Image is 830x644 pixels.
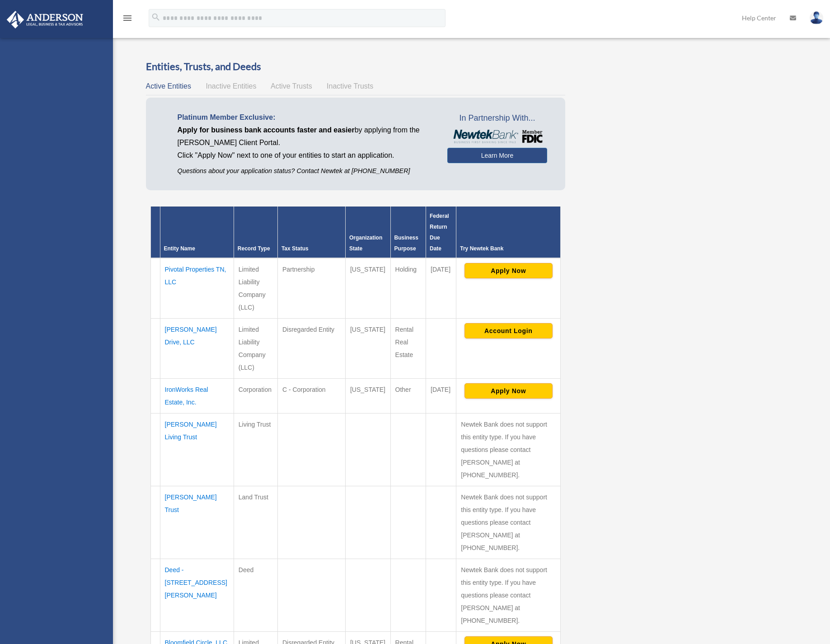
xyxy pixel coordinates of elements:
[160,207,234,258] th: Entity Name
[390,258,426,319] td: Holding
[277,378,345,413] td: C - Corporation
[447,111,547,126] span: In Partnership With...
[160,258,234,319] td: Pivotal Properties TN, LLC
[345,378,390,413] td: [US_STATE]
[390,378,426,413] td: Other
[206,82,256,90] span: Inactive Entities
[234,258,277,319] td: Limited Liability Company (LLC)
[160,318,234,378] td: [PERSON_NAME] Drive, LLC
[234,486,277,559] td: Land Trust
[178,111,434,124] p: Platinum Member Exclusive:
[178,124,434,149] p: by applying from the [PERSON_NAME] Client Portal.
[146,82,191,90] span: Active Entities
[160,559,234,631] td: Deed - [STREET_ADDRESS][PERSON_NAME]
[160,486,234,559] td: [PERSON_NAME] Trust
[810,11,823,24] img: User Pic
[122,16,133,24] a: menu
[160,378,234,413] td: IronWorks Real Estate, Inc.
[234,318,277,378] td: Limited Liability Company (LLC)
[345,258,390,319] td: [US_STATE]
[447,148,547,163] a: Learn More
[122,13,133,24] i: menu
[390,207,426,258] th: Business Purpose
[452,130,543,143] img: NewtekBankLogoSM.png
[456,486,561,559] td: Newtek Bank does not support this entity type. If you have questions please contact [PERSON_NAME]...
[464,323,553,338] button: Account Login
[464,383,553,399] button: Apply Now
[327,82,373,90] span: Inactive Trusts
[178,165,434,177] p: Questions about your application status? Contact Newtek at [PHONE_NUMBER]
[151,12,161,22] i: search
[426,207,456,258] th: Federal Return Due Date
[456,413,561,486] td: Newtek Bank does not support this entity type. If you have questions please contact [PERSON_NAME]...
[4,11,86,28] img: Anderson Advisors Platinum Portal
[277,207,345,258] th: Tax Status
[426,258,456,319] td: [DATE]
[277,318,345,378] td: Disregarded Entity
[234,413,277,486] td: Living Trust
[234,207,277,258] th: Record Type
[464,263,553,278] button: Apply Now
[345,207,390,258] th: Organization State
[178,126,355,134] span: Apply for business bank accounts faster and easier
[271,82,312,90] span: Active Trusts
[345,318,390,378] td: [US_STATE]
[390,318,426,378] td: Rental Real Estate
[234,378,277,413] td: Corporation
[464,327,553,334] a: Account Login
[460,243,557,254] div: Try Newtek Bank
[160,413,234,486] td: [PERSON_NAME] Living Trust
[234,559,277,631] td: Deed
[178,149,434,162] p: Click "Apply Now" next to one of your entities to start an application.
[146,60,566,74] h3: Entities, Trusts, and Deeds
[456,559,561,631] td: Newtek Bank does not support this entity type. If you have questions please contact [PERSON_NAME]...
[277,258,345,319] td: Partnership
[426,378,456,413] td: [DATE]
